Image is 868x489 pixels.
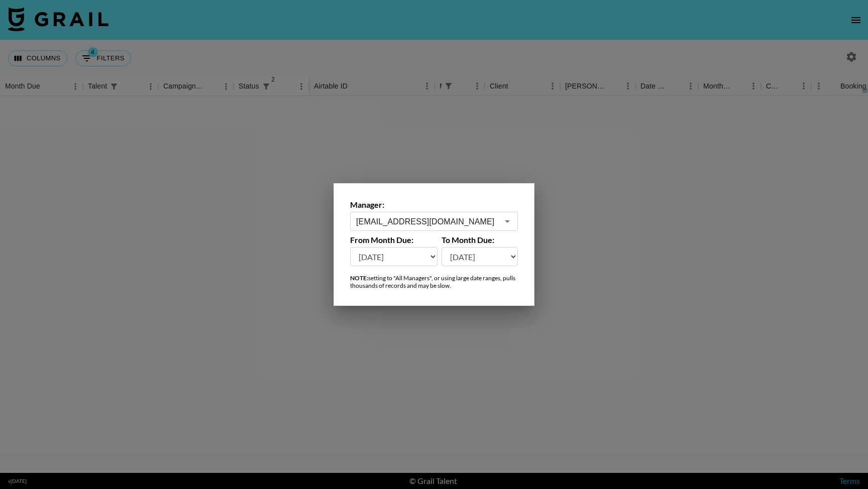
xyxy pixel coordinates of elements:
label: From Month Due: [350,235,438,245]
div: setting to "All Managers", or using large date ranges, pulls thousands of records and may be slow. [350,274,518,289]
label: To Month Due: [442,235,518,245]
strong: NOTE: [350,274,368,282]
button: Open [500,214,514,228]
label: Manager: [350,200,518,210]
